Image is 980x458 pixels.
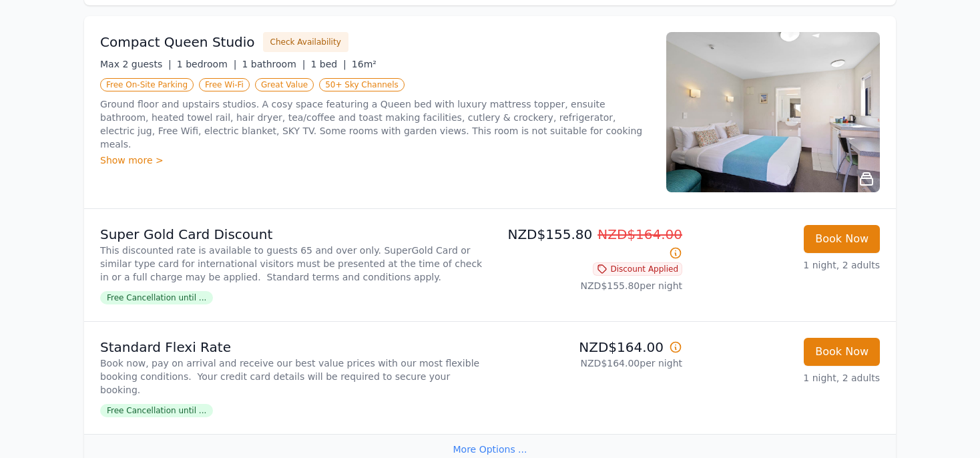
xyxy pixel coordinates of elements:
span: Free Cancellation until ... [100,404,213,417]
h3: Compact Queen Studio [100,33,255,51]
p: Ground floor and upstairs studios. A cosy space featuring a Queen bed with luxury mattress topper... [100,97,650,151]
span: Great Value [255,78,314,91]
p: This discounted rate is available to guests 65 and over only. SuperGold Card or similar type card... [100,244,485,284]
p: Standard Flexi Rate [100,338,485,357]
span: Discount Applied [593,262,682,276]
span: 1 bed | [310,59,346,69]
p: NZD$155.80 [495,225,682,262]
p: NZD$164.00 [495,338,682,357]
span: 1 bathroom | [242,59,305,69]
p: Super Gold Card Discount [100,225,485,244]
p: 1 night, 2 adults [693,258,880,272]
p: Book now, pay on arrival and receive our best value prices with our most flexible booking conditi... [100,357,485,397]
div: Show more > [100,154,650,167]
p: 1 night, 2 adults [693,371,880,385]
span: NZD$164.00 [597,226,682,242]
span: Free Wi-Fi [199,78,250,91]
p: NZD$155.80 per night [495,279,682,292]
span: Free On-Site Parking [100,78,194,91]
button: Book Now [804,225,880,253]
span: Free Cancellation until ... [100,291,213,304]
span: 1 bedroom | [177,59,237,69]
p: NZD$164.00 per night [495,357,682,370]
span: Max 2 guests | [100,59,172,69]
span: 16m² [352,59,377,69]
button: Book Now [804,338,880,366]
span: 50+ Sky Channels [319,78,405,91]
button: Check Availability [263,32,348,52]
